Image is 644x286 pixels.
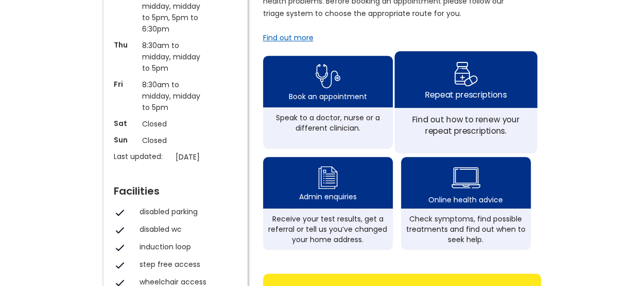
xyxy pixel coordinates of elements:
p: Closed [142,118,209,130]
div: Repeat prescriptions [425,89,506,100]
div: Speak to a doctor, nurse or a different clinician. [268,113,388,133]
img: repeat prescription icon [454,58,478,88]
div: disabled wc [140,224,232,234]
a: repeat prescription iconRepeat prescriptionsFind out how to renew your repeat prescriptions. [394,51,537,153]
div: Online health advice [428,195,503,205]
a: book appointment icon Book an appointmentSpeak to a doctor, nurse or a different clinician. [263,56,393,149]
img: admin enquiry icon [317,164,339,192]
p: Fri [114,79,137,89]
div: Check symptoms, find possible treatments and find out when to seek help. [406,214,526,245]
div: Find out how to renew your repeat prescriptions. [400,114,531,136]
p: Sat [114,118,137,129]
p: Thu [114,40,137,50]
a: Find out more [263,33,314,43]
div: induction loop [140,242,232,252]
p: Closed [142,135,209,146]
p: 8:30am to midday, midday to 5pm [142,79,209,113]
p: Last updated: [114,151,170,162]
p: [DATE] [176,151,242,163]
div: Receive your test results, get a referral or tell us you’ve changed your home address. [268,214,388,245]
p: Sun [114,135,137,145]
div: Facilities [114,181,237,196]
a: admin enquiry iconAdmin enquiriesReceive your test results, get a referral or tell us you’ve chan... [263,157,393,250]
img: health advice icon [451,161,480,195]
div: Admin enquiries [299,192,357,202]
a: health advice iconOnline health adviceCheck symptoms, find possible treatments and find out when ... [401,157,531,250]
img: book appointment icon [316,61,340,91]
p: 8:30am to midday, midday to 5pm [142,40,209,74]
div: disabled parking [140,206,232,217]
div: Book an appointment [289,91,367,102]
div: step free access [140,259,232,269]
